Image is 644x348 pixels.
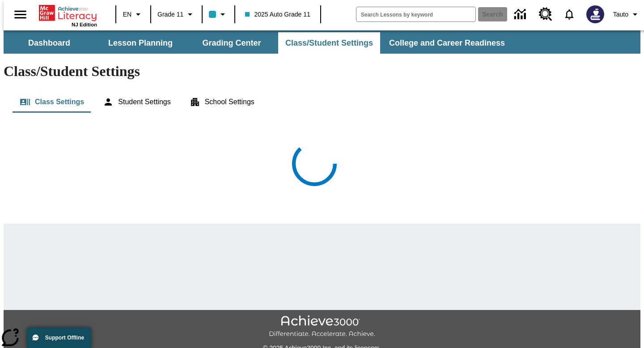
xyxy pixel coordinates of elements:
img: Avatar [586,5,604,23]
button: Select a new avatar [581,3,610,26]
div: SubNavbar [4,30,640,54]
a: Data Center [509,2,534,27]
button: Class/Student Settings [278,32,380,54]
span: NJ Edition [72,22,97,27]
button: Open side menu [7,1,34,28]
button: Student Settings [96,91,178,113]
div: Home [39,3,97,27]
button: School Settings [182,91,262,113]
div: SubNavbar [4,32,513,54]
a: Resource Center, Will open in new tab [534,2,558,26]
span: EN [123,10,131,19]
span: Support Offline [45,335,84,341]
button: Profile/Settings [610,6,644,22]
button: Class color is light blue. Change class color [205,6,232,22]
button: Grading Center [187,32,276,54]
div: Class/Student Settings [13,91,631,113]
button: Language: EN, Select a language [119,6,148,22]
span: 2025 Auto Grade 11 [245,10,310,19]
h1: Class/Student Settings [4,63,640,80]
span: Tauto [613,10,628,19]
a: Notifications [558,3,581,26]
span: Grade 11 [157,10,183,19]
img: Achieve3000 Differentiate Accelerate Achieve [269,315,375,338]
button: Lesson Planning [96,32,185,54]
button: Class Settings [13,91,91,113]
button: College and Career Readiness [382,32,512,54]
button: Support Offline [27,327,91,348]
a: Home [39,4,97,22]
button: Grade: Grade 11, Select a grade [154,6,199,22]
input: search field [356,7,475,21]
button: Dashboard [4,32,94,54]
